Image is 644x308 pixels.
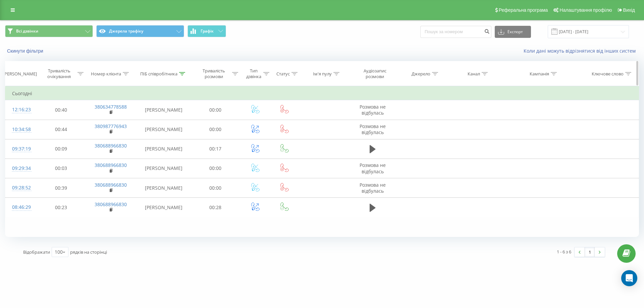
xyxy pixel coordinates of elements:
[12,181,30,194] div: 09:28:52
[136,139,191,159] td: [PERSON_NAME]
[557,248,571,255] div: 1 - 6 з 6
[201,29,214,34] span: Графік
[70,249,107,255] span: рядків на сторінці
[412,71,430,77] div: Джерело
[5,87,639,100] td: Сьогодні
[95,142,127,149] a: 380688966830
[360,104,386,116] span: Розмова не відбулась
[499,7,548,13] span: Реферальна програма
[246,68,262,79] div: Тип дзвінка
[12,142,30,156] div: 09:37:19
[12,162,30,175] div: 09:29:34
[276,71,290,77] div: Статус
[5,25,93,37] button: Всі дзвінки
[495,26,531,38] button: Експорт
[191,159,240,178] td: 00:00
[3,71,37,77] div: [PERSON_NAME]
[191,178,240,198] td: 00:00
[12,103,30,116] div: 12:16:23
[43,68,76,79] div: Тривалість очікування
[37,100,86,120] td: 00:40
[191,139,240,159] td: 00:17
[95,162,127,168] a: 380688966830
[585,247,595,257] a: 1
[191,100,240,120] td: 00:00
[623,7,635,13] span: Вихід
[187,25,226,37] button: Графік
[360,162,386,174] span: Розмова не відбулась
[136,100,191,120] td: [PERSON_NAME]
[191,198,240,217] td: 00:28
[12,123,30,136] div: 10:34:58
[5,48,47,54] button: Скинути фільтри
[91,71,121,77] div: Номер клієнта
[37,120,86,139] td: 00:44
[16,28,38,34] span: Всі дзвінки
[524,48,639,54] a: Коли дані можуть відрізнятися вiд інших систем
[95,182,127,188] a: 380688966830
[136,198,191,217] td: [PERSON_NAME]
[559,7,612,13] span: Налаштування профілю
[621,270,637,286] div: Open Intercom Messenger
[95,201,127,207] a: 380688966830
[420,26,491,38] input: Пошук за номером
[136,120,191,139] td: [PERSON_NAME]
[136,178,191,198] td: [PERSON_NAME]
[360,123,386,135] span: Розмова не відбулась
[530,71,549,77] div: Кампанія
[96,25,184,37] button: Джерела трафіку
[37,139,86,159] td: 00:09
[23,249,50,255] span: Відображати
[140,71,177,77] div: ПІБ співробітника
[468,71,480,77] div: Канал
[355,68,394,79] div: Аудіозапис розмови
[197,68,230,79] div: Тривалість розмови
[37,178,86,198] td: 00:39
[55,249,63,255] div: 100
[37,198,86,217] td: 00:23
[12,201,30,214] div: 08:46:29
[136,159,191,178] td: [PERSON_NAME]
[191,120,240,139] td: 00:00
[37,159,86,178] td: 00:03
[95,104,127,110] a: 380634778588
[95,123,127,129] a: 380987776943
[592,71,624,77] div: Ключове слово
[313,71,332,77] div: Ім'я пулу
[360,182,386,194] span: Розмова не відбулась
